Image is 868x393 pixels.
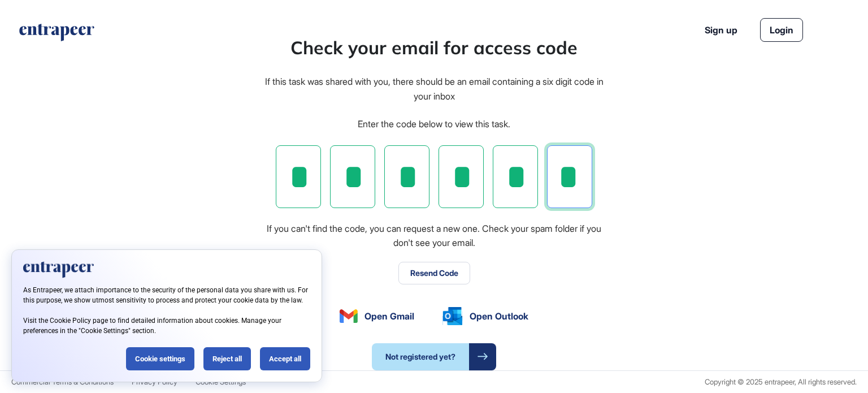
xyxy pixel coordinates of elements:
[705,23,737,37] a: Sign up
[18,24,96,45] a: entrapeer-logo
[372,343,469,370] span: Not registered yet?
[442,307,528,325] a: Open Outlook
[263,75,605,103] div: If this task was shared with you, there should be an email containing a six digit code in your inbox
[358,117,510,132] div: Enter the code below to view this task.
[364,309,414,323] span: Open Gmail
[760,18,803,42] a: Login
[11,378,114,386] a: Commercial Terms & Conditions
[470,309,528,323] span: Open Outlook
[398,262,470,284] button: Resend Code
[196,377,246,386] span: Cookie Settings
[372,343,496,370] a: Not registered yet?
[705,378,857,386] div: Copyright © 2025 entrapeer, All rights reserved.
[263,222,605,251] div: If you can't find the code, you can request a new one. Check your spam folder if you don't see yo...
[340,309,414,323] a: Open Gmail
